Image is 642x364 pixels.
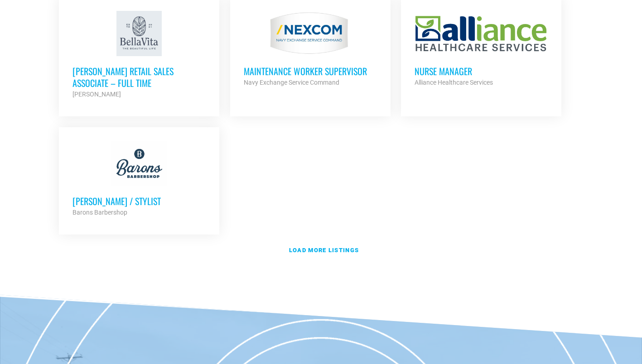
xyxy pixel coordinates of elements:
[54,240,589,261] a: Load more listings
[72,65,206,89] h3: [PERSON_NAME] Retail Sales Associate – Full Time
[289,247,359,254] strong: Load more listings
[59,127,219,231] a: [PERSON_NAME] / Stylist Barons Barbershop
[72,91,121,98] strong: [PERSON_NAME]
[244,65,377,77] h3: MAINTENANCE WORKER SUPERVISOR
[415,65,548,77] h3: Nurse Manager
[415,79,493,86] strong: Alliance Healthcare Services
[72,195,206,207] h3: [PERSON_NAME] / Stylist
[72,209,127,216] strong: Barons Barbershop
[244,79,339,86] strong: Navy Exchange Service Command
